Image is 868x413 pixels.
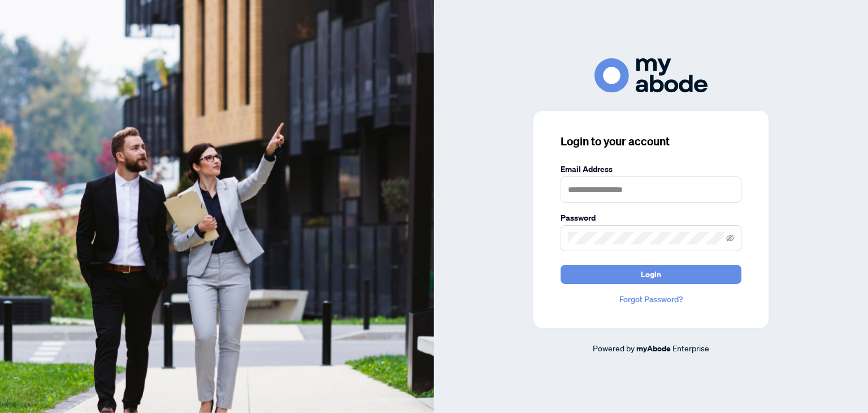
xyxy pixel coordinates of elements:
span: Powered by [593,343,635,353]
span: eye-invisible [726,234,734,242]
h3: Login to your account [561,134,741,149]
span: Login [641,265,661,283]
img: ma-logo [594,58,708,93]
button: Login [561,265,741,284]
label: Password [561,212,741,224]
span: Enterprise [672,343,709,353]
a: myAbode [636,342,671,355]
label: Email Address [561,163,741,175]
a: Forgot Password? [561,293,741,306]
